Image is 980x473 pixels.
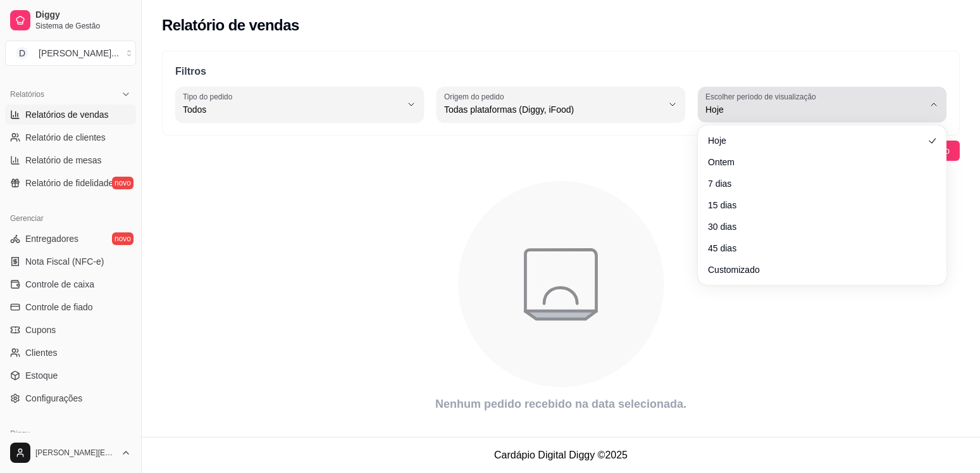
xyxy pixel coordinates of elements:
[35,448,116,458] span: [PERSON_NAME][EMAIL_ADDRESS][DOMAIN_NAME]
[25,177,113,189] span: Relatório de fidelidade
[705,91,820,102] label: Escolher período de visualização
[705,103,924,116] span: Hoje
[25,324,56,336] span: Cupons
[708,242,924,255] span: 45 dias
[10,89,44,99] span: Relatórios
[25,232,78,245] span: Entregadores
[35,9,131,21] span: Diggy
[708,220,924,233] span: 30 dias
[444,91,508,102] label: Origem do pedido
[175,64,946,79] p: Filtros
[25,301,93,313] span: Controle de fiado
[444,103,662,116] span: Todas plataformas (Diggy, iFood)
[25,108,109,121] span: Relatórios de vendas
[25,369,58,382] span: Estoque
[162,15,299,35] h2: Relatório de vendas
[708,199,924,211] span: 15 dias
[25,255,104,268] span: Nota Fiscal (NFC-e)
[5,424,136,444] div: Diggy
[16,47,28,60] span: D
[162,395,960,413] article: Nenhum pedido recebido na data selecionada.
[708,263,924,276] span: Customizado
[708,156,924,168] span: Ontem
[183,91,237,102] label: Tipo do pedido
[5,41,136,66] button: Select a team
[35,21,131,31] span: Sistema de Gestão
[142,437,980,473] footer: Cardápio Digital Diggy © 2025
[162,173,960,395] div: animation
[25,346,58,359] span: Clientes
[25,131,106,144] span: Relatório de clientes
[25,392,82,405] span: Configurações
[39,47,119,60] div: [PERSON_NAME] ...
[5,208,136,229] div: Gerenciar
[708,134,924,147] span: Hoje
[25,278,94,291] span: Controle de caixa
[183,103,401,116] span: Todos
[708,177,924,190] span: 7 dias
[25,154,102,167] span: Relatório de mesas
